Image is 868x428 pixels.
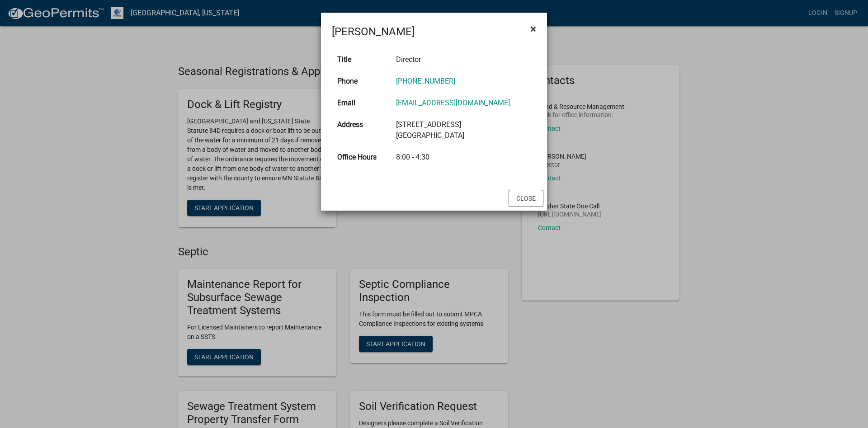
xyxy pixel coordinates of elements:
th: Office Hours [332,146,391,168]
a: [EMAIL_ADDRESS][DOMAIN_NAME] [396,99,510,107]
td: [STREET_ADDRESS] [GEOGRAPHIC_DATA] [391,114,536,146]
a: [PHONE_NUMBER] [396,77,455,85]
td: Director [391,49,536,71]
th: Phone [332,71,391,92]
button: Close [509,190,543,207]
th: Address [332,114,391,146]
th: Email [332,92,391,114]
span: × [530,23,536,35]
h4: [PERSON_NAME] [332,24,415,40]
button: Close [523,16,543,42]
th: Title [332,49,391,71]
div: 8:00 - 4:30 [396,152,531,163]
